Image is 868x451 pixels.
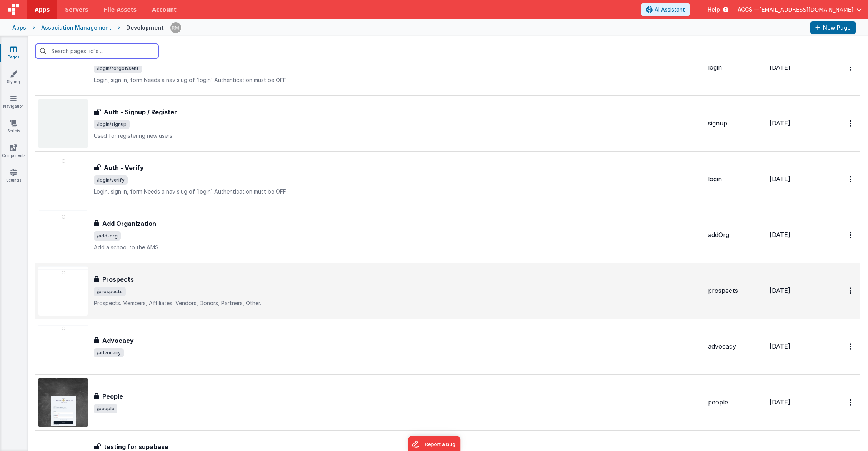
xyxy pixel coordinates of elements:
[845,339,857,354] button: Options
[770,63,790,71] span: [DATE]
[102,275,134,284] h3: Prospects
[708,175,763,184] div: login
[94,299,702,307] p: Prospects. Members, Affiliates, Vendors, Donors, Partners, Other.
[102,219,156,228] h3: Add Organization
[65,6,88,13] span: Servers
[94,76,702,84] p: Login, sign in, form Needs a nav slug of `login` Authentication must be OFF
[845,115,857,131] button: Options
[770,287,790,294] span: [DATE]
[770,342,790,350] span: [DATE]
[94,244,702,251] p: Add a school to the AMS
[104,6,137,13] span: File Assets
[708,342,763,351] div: advocacy
[35,6,50,13] span: Apps
[94,188,702,195] p: Login, sign in, form Needs a nav slug of `login` Authentication must be OFF
[94,287,126,296] span: /prospects
[845,60,857,75] button: Options
[94,132,702,140] p: Used for registering new users
[708,398,763,407] div: people
[770,175,790,183] span: [DATE]
[35,44,158,58] input: Search pages, id's ...
[708,231,763,239] div: addOrg
[845,283,857,299] button: Options
[759,6,853,13] span: [EMAIL_ADDRESS][DOMAIN_NAME]
[94,348,124,357] span: /advocacy
[738,6,759,13] span: ACCS —
[12,24,26,32] div: Apps
[770,119,790,127] span: [DATE]
[94,120,130,129] span: /login/signup
[102,336,134,345] h3: Advocacy
[708,286,763,295] div: prospects
[104,107,177,117] h3: Auth - Signup / Register
[845,394,857,410] button: Options
[738,6,862,13] button: ACCS — [EMAIL_ADDRESS][DOMAIN_NAME]
[104,163,144,172] h3: Auth - Verify
[845,171,857,187] button: Options
[770,398,790,406] span: [DATE]
[126,24,164,32] div: Development
[708,63,763,72] div: login
[94,64,142,73] span: /login/forgot/sent
[770,231,790,239] span: [DATE]
[170,22,181,33] img: 1e10b08f9103151d1000344c2f9be56b
[641,3,690,16] button: AI Assistant
[102,392,123,401] h3: People
[845,227,857,243] button: Options
[655,6,685,13] span: AI Assistant
[708,119,763,128] div: signup
[810,21,856,34] button: New Page
[94,404,117,413] span: /people
[94,231,121,241] span: /add-org
[41,24,111,32] div: Association Management
[94,175,128,185] span: /login/verify
[708,6,720,13] span: Help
